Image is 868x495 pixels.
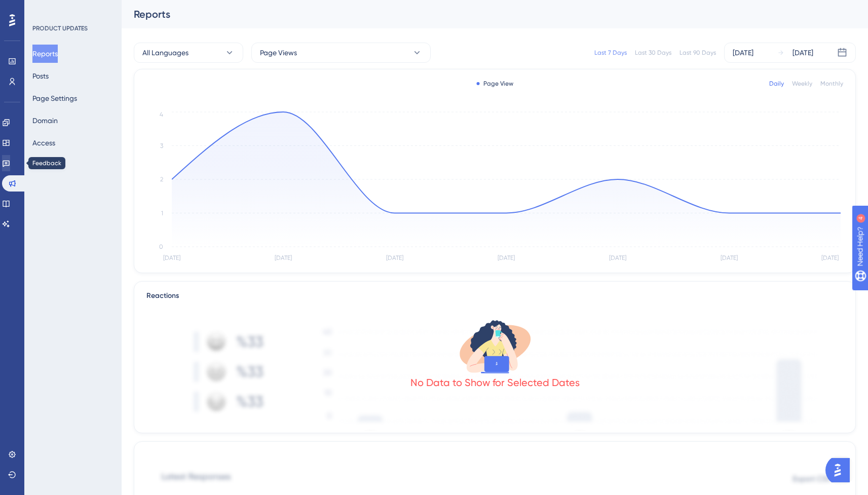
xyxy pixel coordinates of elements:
tspan: [DATE] [386,254,403,261]
div: Weekly [792,80,812,88]
iframe: UserGuiding AI Assistant Launcher [825,455,856,485]
tspan: [DATE] [163,254,180,261]
button: All Languages [134,43,243,63]
div: Monthly [820,80,843,88]
button: Posts [32,67,49,85]
div: Page View [476,80,513,88]
span: All Languages [142,47,188,59]
tspan: [DATE] [821,254,839,261]
tspan: 4 [160,111,163,118]
tspan: [DATE] [498,254,515,261]
tspan: 2 [160,176,163,183]
div: Daily [769,80,784,88]
tspan: 0 [159,243,163,250]
div: No Data to Show for Selected Dates [410,375,580,390]
div: PRODUCT UPDATES [32,24,88,32]
tspan: [DATE] [609,254,626,261]
span: Page Views [260,47,297,59]
div: Last 90 Days [680,49,716,57]
div: 4 [70,5,73,13]
button: Page Settings [32,89,77,107]
span: Need Help? [24,3,63,15]
div: Reactions [146,290,843,302]
tspan: [DATE] [721,254,738,261]
div: Last 7 Days [594,49,627,57]
tspan: 3 [160,142,163,149]
div: Reports [134,7,831,21]
div: [DATE] [733,47,753,59]
tspan: 1 [161,210,163,217]
div: Last 30 Days [635,49,671,57]
div: [DATE] [792,47,813,59]
button: Domain [32,111,58,130]
tspan: [DATE] [275,254,292,261]
button: Reports [32,45,58,63]
button: Access [32,134,55,152]
button: Page Views [251,43,431,63]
